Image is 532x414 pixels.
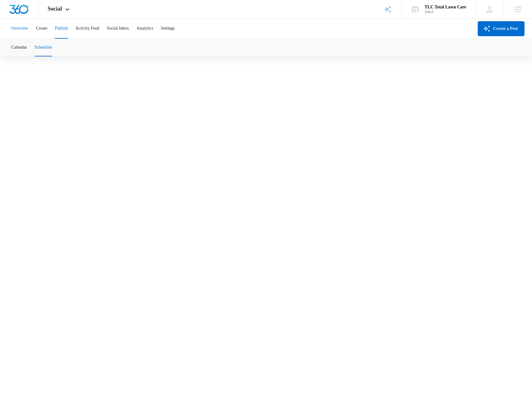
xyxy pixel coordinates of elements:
[55,19,68,39] button: Publish
[11,39,27,56] button: Calendar
[35,39,52,56] button: Schedules
[478,21,525,36] button: Create a Post
[161,19,175,39] button: Settings
[137,19,154,39] button: Analytics
[425,5,466,10] div: account name
[107,19,129,39] button: Social Inbox
[425,10,466,14] div: account id
[48,6,62,12] span: Social
[11,19,28,39] button: Overview
[36,19,47,39] button: Create
[76,19,100,39] button: Activity Feed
